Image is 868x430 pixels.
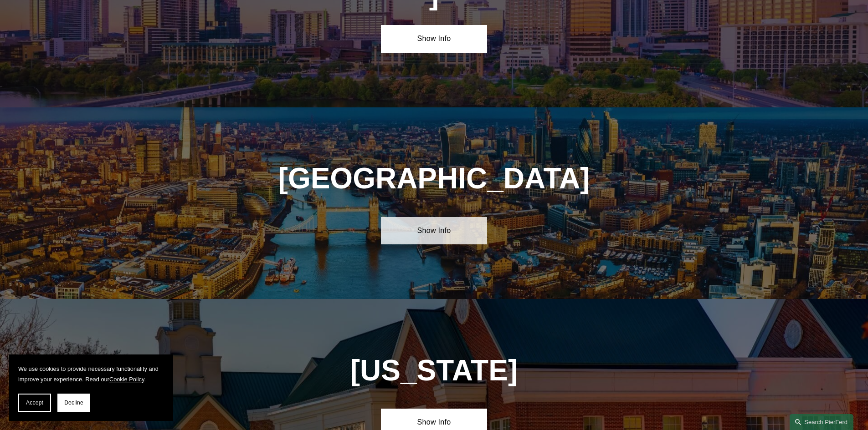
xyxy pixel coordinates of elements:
[109,376,144,383] a: Cookie Policy
[26,400,43,406] span: Accept
[790,414,853,430] a: Search this site
[64,400,83,406] span: Decline
[18,394,51,412] button: Accept
[381,25,487,52] a: Show Info
[9,354,173,421] section: Cookie banner
[275,354,594,387] h1: [US_STATE]
[381,217,487,244] a: Show Info
[275,162,594,195] h1: [GEOGRAPHIC_DATA]
[18,364,164,384] p: We use cookies to provide necessary functionality and improve your experience. Read our .
[57,394,90,412] button: Decline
